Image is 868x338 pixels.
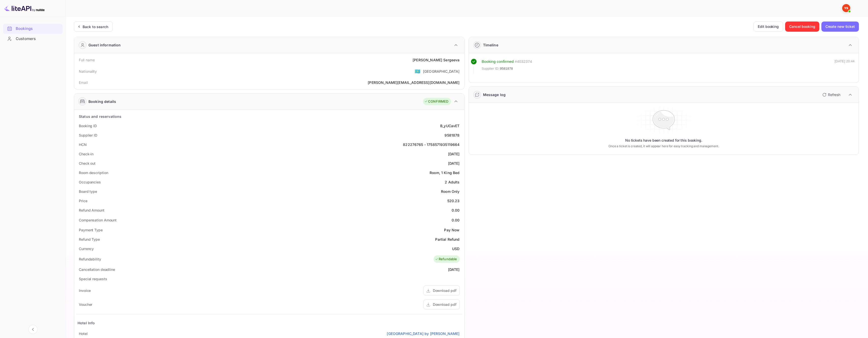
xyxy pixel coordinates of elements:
[500,66,513,71] span: 9581878
[452,208,460,213] div: 0.00
[79,114,121,119] div: Status and reservations
[79,246,94,251] div: Currency
[430,170,459,175] div: Room, 1 King Bed
[445,179,459,185] div: 2 Adults
[79,189,97,194] div: Board type
[515,59,532,65] div: # 4032374
[79,208,104,213] div: Refund Amount
[79,142,87,147] div: HCN
[79,302,92,307] div: Voucher
[3,34,63,43] a: Customers
[83,24,108,29] div: Back to search
[79,237,100,242] div: Refund Type
[79,179,101,185] div: Occupancies
[423,69,460,74] div: [GEOGRAPHIC_DATA]
[821,22,859,32] button: Create new ticket
[88,99,116,104] div: Booking details
[435,257,457,262] div: Refundable
[558,144,770,148] p: Once a ticket is created, it will appear here for easy tracking and management.
[483,42,498,48] div: Timeline
[79,123,97,128] div: Booking ID
[79,151,94,157] div: Check-in
[28,325,38,334] button: Collapse navigation
[79,267,115,272] div: Cancellation deadline
[452,217,460,223] div: 0.00
[828,92,840,97] p: Refresh
[842,4,850,12] img: Yandex Support
[79,80,88,85] div: Email
[88,42,121,48] div: Guest information
[4,4,45,12] img: LiteAPI logo
[387,331,459,336] a: [GEOGRAPHIC_DATA] by [PERSON_NAME]
[482,66,500,71] span: Supplier ID:
[79,170,108,175] div: Room description
[3,34,63,44] div: Customers
[79,161,96,166] div: Check out
[78,320,95,326] div: Hotel Info
[79,69,97,74] div: Nationality
[433,288,456,293] div: Download pdf
[79,331,88,336] div: Hotel
[368,80,459,85] div: [PERSON_NAME][EMAIL_ADDRESS][DOMAIN_NAME]
[79,288,91,293] div: Invoice
[444,227,459,233] div: Pay Now
[785,22,819,32] button: Cancel booking
[753,22,783,32] button: Edit booking
[79,133,97,138] div: Supplier ID
[79,217,117,223] div: Compensation Amount
[3,24,63,34] div: Bookings
[440,123,459,128] div: B_yUCavET
[835,59,855,73] div: [DATE] 20:44
[435,237,459,242] div: Partial Refund
[415,67,420,76] span: United States
[79,276,107,281] div: Special requests
[819,91,842,99] button: Refresh
[447,198,460,203] div: 520.23
[79,57,95,63] div: Full name
[448,151,460,157] div: [DATE]
[625,138,702,143] p: No tickets have been created for this booking.
[16,26,60,32] div: Bookings
[482,59,514,65] div: Booking confirmed
[16,36,60,42] div: Customers
[79,256,101,262] div: Refundability
[413,57,459,63] div: [PERSON_NAME] Sergeeva
[79,227,103,233] div: Payment Type
[448,161,460,166] div: [DATE]
[483,92,506,97] div: Message log
[448,267,460,272] div: [DATE]
[424,99,448,104] div: CONFIRMED
[452,246,459,251] div: USD
[79,198,87,203] div: Price
[441,189,459,194] div: Room Only
[3,24,63,33] a: Bookings
[403,142,459,147] div: 822276765 - 1758571935119664
[445,133,459,138] div: 9581878
[433,302,456,307] div: Download pdf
